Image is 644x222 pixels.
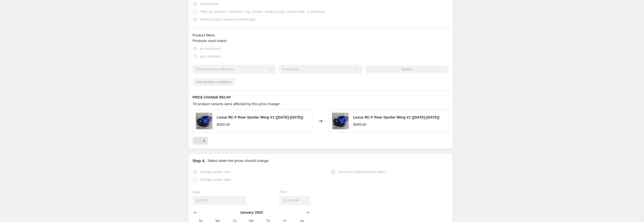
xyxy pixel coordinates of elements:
[193,95,449,100] h6: PRICE CHANGE RECAP
[200,170,231,174] span: Change prices now
[200,137,208,145] button: Next
[193,196,246,205] input: 9/26/2025
[193,158,205,164] h2: Step 4.
[193,39,228,43] span: Products must match:
[338,170,386,174] span: Revert to original prices later?
[217,115,303,119] span: Lexus RC-F Rear Spoiler Wing V1 ([DATE]-[DATE])
[200,54,221,58] span: any condition
[353,115,440,119] span: Lexus RC-F Rear Spoiler Wing V1 ([DATE]-[DATE])
[207,158,268,164] p: Select when the prices should change
[200,2,219,6] span: All products
[192,209,199,216] button: Show previous month, December 2022
[217,122,230,127] div: $550.00
[193,137,208,145] nav: Pagination
[353,122,366,127] div: $599.00
[200,177,231,182] span: Change prices later
[304,209,311,216] button: Show next month, February 2023
[193,102,280,106] span: 78 product variants were affected by this price change:
[279,190,287,194] span: Time
[196,113,212,129] img: LEXUS-RCF-REAR-spoiler-wing-trunk-lip_80x.jpg
[193,33,449,38] div: Product filters
[193,190,200,194] span: Date
[200,9,325,14] span: Filter by product, collection, tag, vendor, product type, variant title, or inventory
[332,113,349,129] img: LEXUS-RCF-REAR-spoiler-wing-trunk-lip_80x.jpg
[200,46,221,51] span: all conditions
[200,17,255,21] span: Select product variants individually
[279,196,310,205] input: 12:00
